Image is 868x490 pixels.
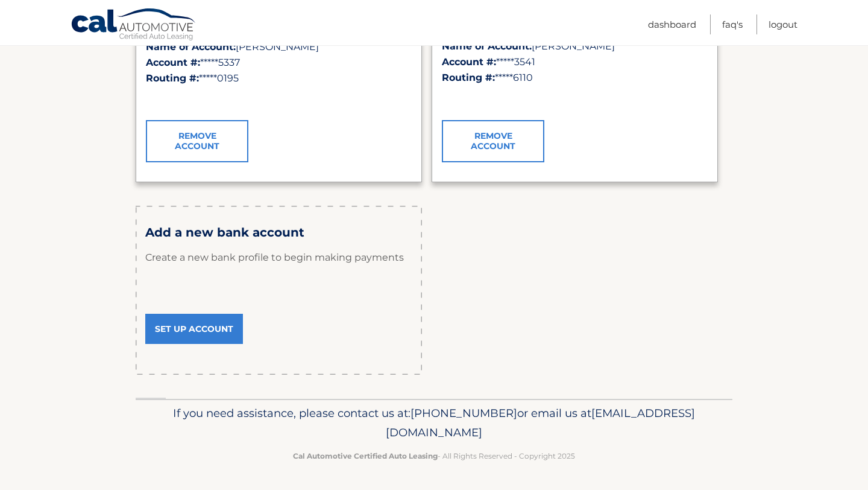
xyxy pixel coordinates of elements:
a: Dashboard [648,14,696,34]
p: Create a new bank profile to begin making payments [145,240,412,276]
a: FAQ's [722,14,743,34]
strong: Account #: [146,57,200,68]
a: Remove Account [146,120,248,162]
span: ✓ [442,92,450,104]
h3: Add a new bank account [145,225,412,240]
strong: Account #: [442,56,496,68]
strong: Name of Account: [442,40,532,52]
span: ✓ [146,93,154,104]
p: If you need assistance, please contact us at: or email us at [143,404,725,442]
p: - All Rights Reserved - Copyright 2025 [143,450,725,462]
strong: Routing #: [442,72,495,83]
span: [PERSON_NAME] [532,40,615,52]
span: [PHONE_NUMBER] [410,406,517,420]
span: [PERSON_NAME] [236,41,319,52]
a: Cal Automotive [71,8,197,43]
a: Logout [769,14,797,34]
span: [EMAIL_ADDRESS][DOMAIN_NAME] [386,406,695,439]
strong: Name of Account: [146,41,236,52]
a: Set Up Account [145,314,243,344]
a: Remove Account [442,120,544,162]
strong: Routing #: [146,72,199,84]
strong: Cal Automotive Certified Auto Leasing [293,451,438,460]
